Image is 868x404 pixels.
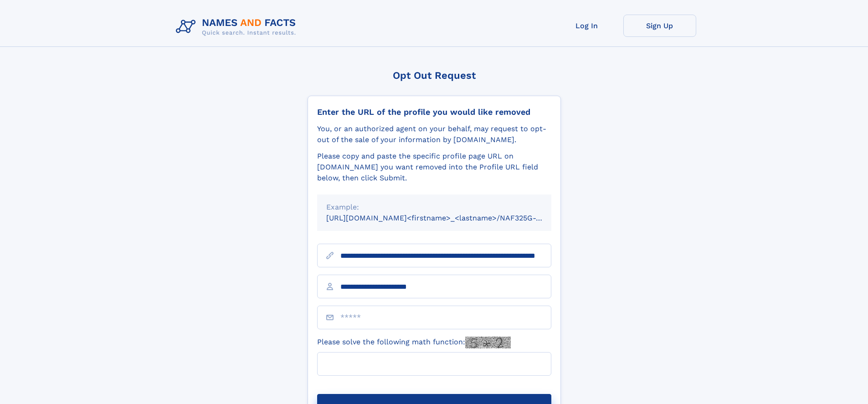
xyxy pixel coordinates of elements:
[317,151,551,184] div: Please copy and paste the specific profile page URL on [DOMAIN_NAME] you want removed into the Pr...
[317,123,551,145] div: You, or an authorized agent on your behalf, may request to opt-out of the sale of your informatio...
[172,15,303,39] img: Logo Names and Facts
[623,15,696,37] a: Sign Up
[326,214,569,222] small: [URL][DOMAIN_NAME]<firstname>_<lastname>/NAF325G-xxxxxxxx
[326,202,542,213] div: Example:
[317,337,511,348] label: Please solve the following math function:
[550,15,623,37] a: Log In
[308,70,561,81] div: Opt Out Request
[317,107,551,117] div: Enter the URL of the profile you would like removed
